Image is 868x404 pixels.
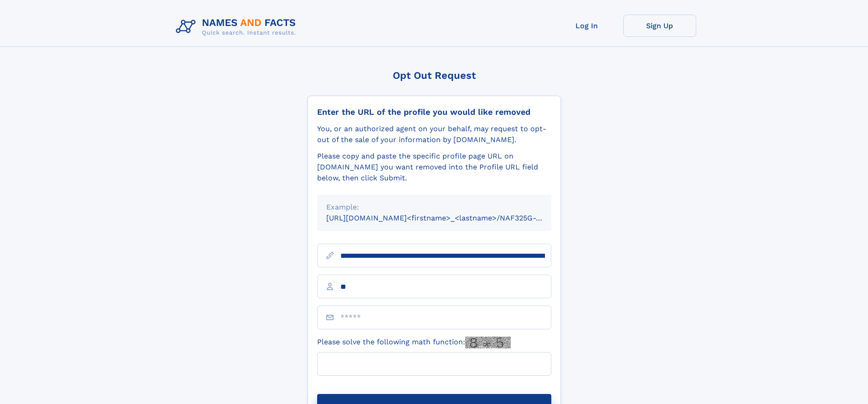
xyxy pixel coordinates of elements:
[308,70,561,81] div: Opt Out Request
[317,337,511,348] label: Please solve the following math function:
[317,123,551,145] div: You, or an authorized agent on your behalf, may request to opt-out of the sale of your informatio...
[326,214,569,222] small: [URL][DOMAIN_NAME]<firstname>_<lastname>/NAF325G-xxxxxxxx
[172,15,303,39] img: Logo Names and Facts
[317,107,551,117] div: Enter the URL of the profile you would like removed
[317,151,551,184] div: Please copy and paste the specific profile page URL on [DOMAIN_NAME] you want removed into the Pr...
[550,15,623,37] a: Log In
[623,15,696,37] a: Sign Up
[326,202,542,213] div: Example:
